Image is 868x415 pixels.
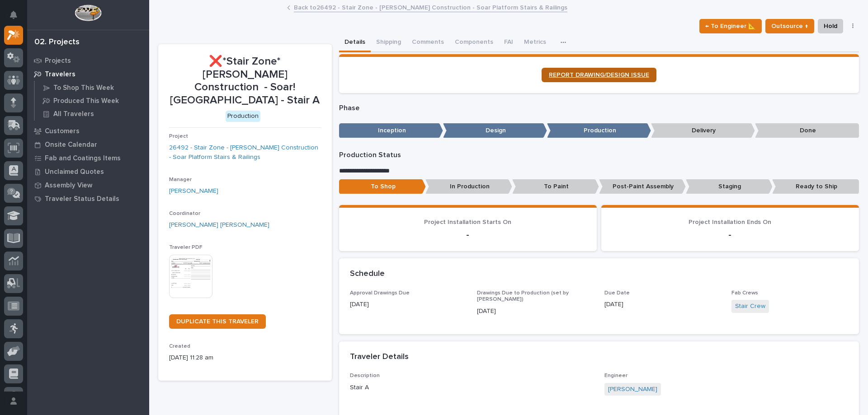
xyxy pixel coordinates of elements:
[27,124,149,138] a: Customers
[27,138,149,151] a: Onsite Calendar
[169,220,269,230] a: [PERSON_NAME] [PERSON_NAME]
[350,300,467,309] p: [DATE]
[689,219,771,225] span: Project Installation Ends On
[45,57,71,65] p: Projects
[27,178,149,192] a: Assembly View
[35,81,149,94] a: To Shop This Week
[686,179,773,194] p: Staging
[425,179,512,194] p: In Production
[604,300,721,309] p: [DATE]
[4,5,23,24] button: Notifications
[339,123,443,138] p: Inception
[53,84,114,92] p: To Shop This Week
[35,94,149,107] a: Produced This Week
[169,55,321,107] p: ❌*Stair Zone* [PERSON_NAME] Construction - Soar! [GEOGRAPHIC_DATA] - Stair A
[169,134,188,139] span: Project
[771,21,808,32] span: Outsource ↑
[477,307,594,316] p: [DATE]
[765,19,814,33] button: Outsource ↑
[169,187,218,196] a: [PERSON_NAME]
[731,290,758,296] span: Fab Crews
[735,302,765,311] a: Stair Crew
[11,11,23,25] div: Notifications
[350,290,410,296] span: Approval Drawings Due
[512,179,599,194] p: To Paint
[27,151,149,165] a: Fab and Coatings Items
[549,72,649,78] span: REPORT DRAWING/DESIGN ISSUE
[27,165,149,178] a: Unclaimed Quotes
[45,168,104,176] p: Unclaimed Quotes
[53,110,94,118] p: All Travelers
[45,141,97,149] p: Onsite Calendar
[169,344,190,349] span: Created
[339,33,371,52] button: Details
[27,54,149,67] a: Projects
[519,33,552,52] button: Metrics
[371,33,406,52] button: Shipping
[350,229,586,240] p: -
[226,111,260,122] div: Production
[45,182,92,190] p: Assembly View
[604,373,627,378] span: Engineer
[350,269,385,279] h2: Schedule
[169,245,203,250] span: Traveler PDF
[27,67,149,81] a: Travelers
[34,37,80,47] div: 02. Projects
[604,290,630,296] span: Due Date
[45,127,80,135] p: Customers
[53,97,119,105] p: Produced This Week
[169,353,321,363] p: [DATE] 11:28 am
[608,385,657,394] a: [PERSON_NAME]
[443,123,547,138] p: Design
[599,179,686,194] p: Post-Paint Assembly
[705,21,756,32] span: ← To Engineer 📐
[699,19,762,33] button: ← To Engineer 📐
[449,33,499,52] button: Components
[818,19,843,33] button: Hold
[176,318,259,325] span: DUPLICATE THIS TRAVELER
[339,104,859,112] p: Phase
[45,195,119,203] p: Traveler Status Details
[75,5,101,21] img: Workspace Logo
[755,123,859,138] p: Done
[547,123,651,138] p: Production
[45,70,75,79] p: Travelers
[824,21,837,32] span: Hold
[339,151,859,159] p: Production Status
[424,219,511,225] span: Project Installation Starts On
[406,33,449,52] button: Comments
[294,2,567,12] a: Back to26492 - Stair Zone - [PERSON_NAME] Construction - Soar Platform Stairs & Railings
[169,177,192,182] span: Manager
[350,383,594,392] p: Stair A
[45,154,121,163] p: Fab and Coatings Items
[477,290,569,302] span: Drawings Due to Production (set by [PERSON_NAME])
[499,33,519,52] button: FAI
[772,179,859,194] p: Ready to Ship
[350,373,380,378] span: Description
[169,143,321,162] a: 26492 - Stair Zone - [PERSON_NAME] Construction - Soar Platform Stairs & Railings
[542,68,656,82] a: REPORT DRAWING/DESIGN ISSUE
[27,192,149,205] a: Traveler Status Details
[169,211,200,216] span: Coordinator
[612,229,848,240] p: -
[339,179,426,194] p: To Shop
[169,314,266,329] a: DUPLICATE THIS TRAVELER
[35,107,149,120] a: All Travelers
[651,123,755,138] p: Delivery
[350,352,409,362] h2: Traveler Details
